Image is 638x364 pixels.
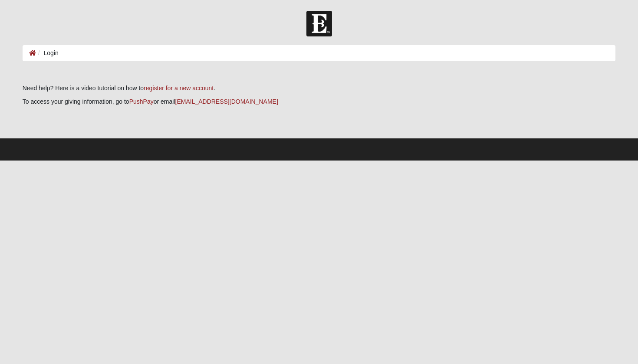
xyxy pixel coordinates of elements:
p: Need help? Here is a video tutorial on how to . [23,84,616,93]
a: PushPay [129,98,154,105]
a: register for a new account [144,85,214,92]
a: [EMAIL_ADDRESS][DOMAIN_NAME] [175,98,278,105]
p: To access your giving information, go to or email [23,97,616,106]
li: Login [36,49,59,58]
img: Church of Eleven22 Logo [306,11,332,36]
